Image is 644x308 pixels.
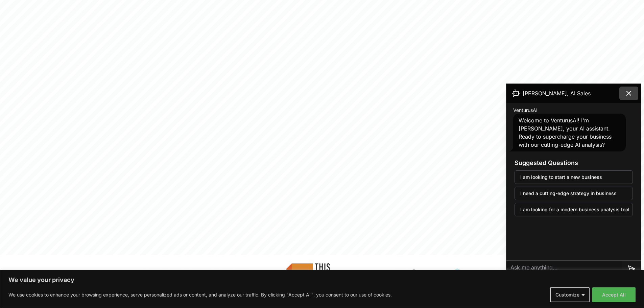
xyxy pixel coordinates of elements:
button: Customize [550,287,590,302]
p: We value your privacy [8,276,636,284]
img: Futuretools [435,258,521,301]
span: Welcome to VenturusAI! I'm [PERSON_NAME], your AI assistant. Ready to supercharge your business w... [519,117,612,148]
button: I am looking to start a new business [515,170,633,184]
p: We use cookies to enhance your browsing experience, serve personalized ads or content, and analyz... [8,291,392,299]
h3: Suggested Questions [515,158,633,168]
button: I am looking for a modern business analysis tool [515,203,633,216]
img: Betalist [201,269,262,289]
button: Accept All [592,287,636,302]
img: Hubspot [355,269,429,289]
span: VenturusAI [513,107,538,114]
img: This Week in Startups [267,258,350,301]
button: I need a cutting-edge strategy in business [515,187,633,200]
span: [PERSON_NAME], AI Sales [523,89,591,97]
img: Product Hunt [99,258,196,301]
